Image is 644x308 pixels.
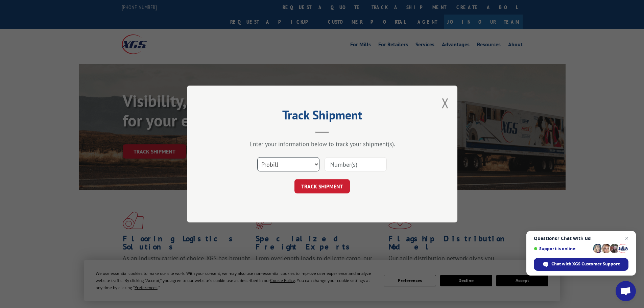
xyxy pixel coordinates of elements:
[616,281,636,301] div: Open chat
[442,94,449,112] button: Close modal
[534,258,628,271] div: Chat with XGS Customer Support
[534,246,591,251] span: Support is online
[623,234,631,242] span: Close chat
[534,236,628,241] span: Questions? Chat with us!
[294,179,350,193] button: TRACK SHIPMENT
[221,110,424,123] h2: Track Shipment
[325,157,387,171] input: Number(s)
[551,261,620,267] span: Chat with XGS Customer Support
[221,140,424,148] div: Enter your information below to track your shipment(s).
